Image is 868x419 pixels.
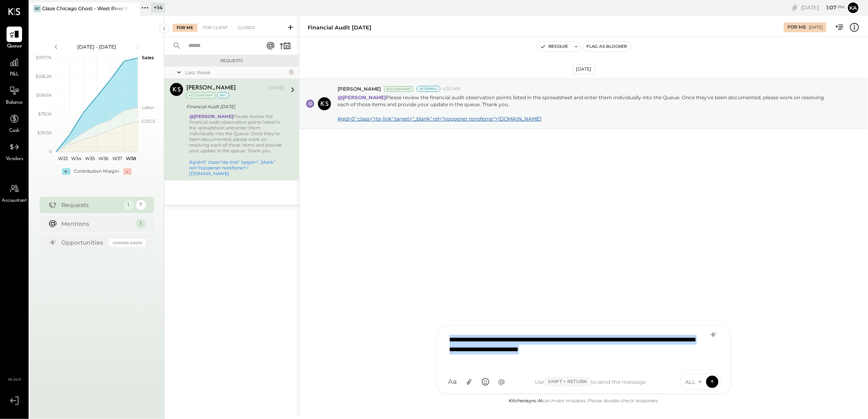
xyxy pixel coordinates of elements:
a: Vendors [0,139,28,163]
span: Balance [6,99,23,107]
text: W35 [85,156,95,161]
button: Resolve [537,42,571,51]
a: P&L [0,55,28,78]
div: Requests [168,58,295,64]
text: W36 [98,156,109,161]
div: + [62,168,70,175]
strong: @[PERSON_NAME] [338,94,386,100]
div: 1 [124,200,134,210]
div: [DATE] - [DATE] [62,43,132,50]
span: ALL [685,379,696,386]
text: COGS [142,118,155,124]
span: Accountant [2,197,27,205]
div: Financial Audit [DATE] [308,24,371,31]
div: [DATE] [573,64,595,74]
text: $79.1K [38,111,52,117]
text: Sales [142,55,154,60]
text: W34 [71,156,82,161]
text: 0 [49,149,52,154]
a: Balance [0,83,28,107]
div: [DATE] [268,85,284,91]
text: W38 [125,156,136,161]
span: [PERSON_NAME] [338,85,381,92]
span: Queue [7,43,22,50]
text: $197.7K [36,55,52,60]
div: Mentions [62,220,132,228]
span: Shift + Return [545,377,591,387]
text: W33 [58,156,67,161]
strong: @[PERSON_NAME] [189,114,233,119]
div: + 14 [151,2,165,13]
div: - [123,168,132,175]
text: $118.6K [36,92,52,98]
div: [DATE] [801,4,845,11]
span: 4:30 AM [443,86,461,92]
button: @ [494,374,509,389]
text: $39.5K [37,130,52,136]
span: Cash [9,127,20,135]
span: Vendors [6,156,23,163]
button: Ka [847,1,860,14]
div: Requests [62,201,120,209]
div: GC [34,5,41,12]
div: Accountant [384,86,413,92]
a: #gid=0" class="rte-link" target="_blank" rel="noopener noreferrer">[DOMAIN_NAME] [338,116,541,122]
span: a [453,378,457,386]
text: W37 [112,156,122,161]
a: Cash [0,111,28,135]
div: [PERSON_NAME] [186,84,236,92]
div: Opportunities [62,238,105,247]
div: For Me [787,24,806,31]
div: Use to send the message [509,377,672,387]
div: Coming Soon [109,239,146,247]
div: Closed [234,24,259,32]
div: 7 [136,200,146,210]
a: Queue [0,27,28,50]
text: Labor [142,105,154,110]
div: Glaze Chicago Ghost - West River Rice LLC [42,5,128,12]
a: Accountant [0,181,28,205]
text: $158.2K [36,74,52,79]
div: int [217,92,229,98]
div: Financial Audit [DATE] [186,103,282,111]
div: Accountant [186,92,215,98]
div: Please review the financial audit observation points listed in the spreadsheet and enter them ind... [189,114,284,176]
p: Please review the financial audit observation points listed in the spreadsheet and enter them ind... [338,94,835,122]
div: Last Week [185,69,286,76]
div: For Me [172,24,197,32]
div: 1 [288,69,295,76]
a: #gid=0" class="rte-link" target="_blank" rel="noopener noreferrer">[DOMAIN_NAME] [189,159,275,176]
div: copy link [791,3,799,12]
div: [DATE] [809,25,823,30]
div: For Client [199,24,232,32]
span: @ [498,378,505,386]
div: Internal [416,86,441,92]
span: P&L [10,71,19,78]
div: 1 [136,219,146,229]
button: Flag as Blocker [584,42,631,51]
button: Aa [445,374,460,389]
div: Contribution Margin [74,168,119,175]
